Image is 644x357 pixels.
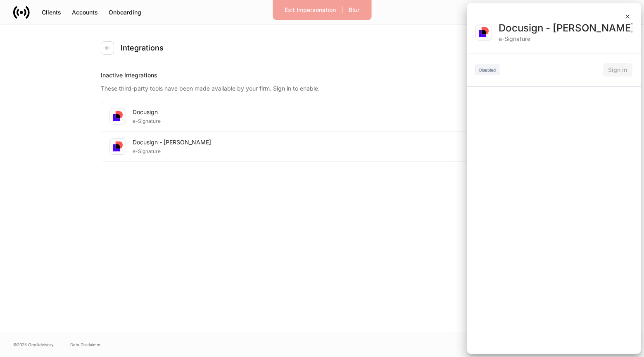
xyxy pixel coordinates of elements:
[608,66,627,74] div: Sign in
[285,6,336,14] div: Exit Impersonation
[499,35,632,43] div: e-Signature
[603,63,632,77] button: Sign in
[475,65,499,75] div: Disabled
[499,22,632,35] div: Docusign - [PERSON_NAME]
[349,6,359,14] div: Blur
